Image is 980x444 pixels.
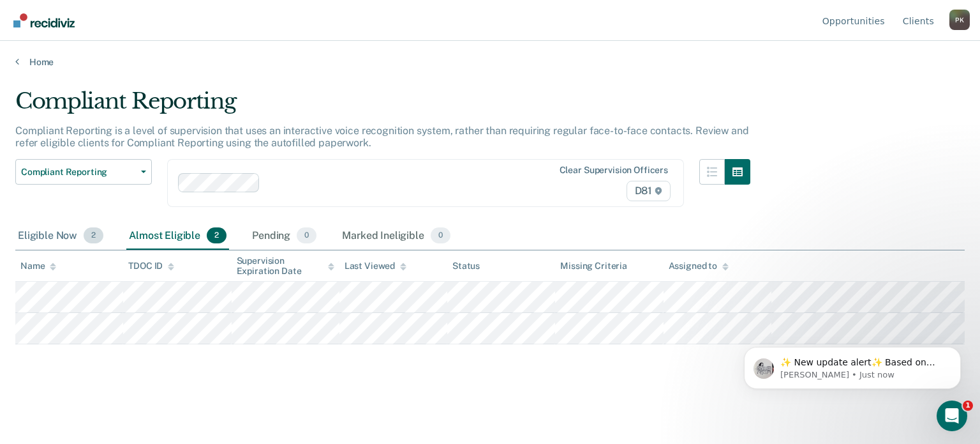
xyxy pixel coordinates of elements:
[627,181,671,201] span: D81
[15,125,748,149] p: Compliant Reporting is a level of supervision that uses an interactive voice recognition system, ...
[84,227,103,244] span: 2
[725,320,980,410] iframe: Intercom notifications message
[21,167,136,178] span: Compliant Reporting
[128,261,174,272] div: TDOC ID
[249,222,319,250] div: Pending0
[345,261,406,272] div: Last Viewed
[56,37,219,289] span: ✨ New update alert✨ Based on your feedback, we've made a few updates we wanted to share. 1. We ha...
[15,56,965,68] a: Home
[13,13,75,27] img: Recidiviz
[56,49,220,61] p: Message from Kim, sent Just now
[20,261,56,272] div: Name
[15,222,106,250] div: Eligible Now2
[560,261,627,272] div: Missing Criteria
[237,256,334,277] div: Supervision Expiration Date
[431,227,450,244] span: 0
[669,261,729,272] div: Assigned to
[452,261,480,272] div: Status
[963,401,973,411] span: 1
[126,222,229,250] div: Almost Eligible2
[949,10,970,30] div: P K
[339,222,453,250] div: Marked Ineligible0
[207,227,226,244] span: 2
[297,227,316,244] span: 0
[15,159,152,185] button: Compliant Reporting
[560,165,668,176] div: Clear supervision officers
[949,10,970,30] button: Profile dropdown button
[937,401,967,431] iframe: Intercom live chat
[15,88,750,125] div: Compliant Reporting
